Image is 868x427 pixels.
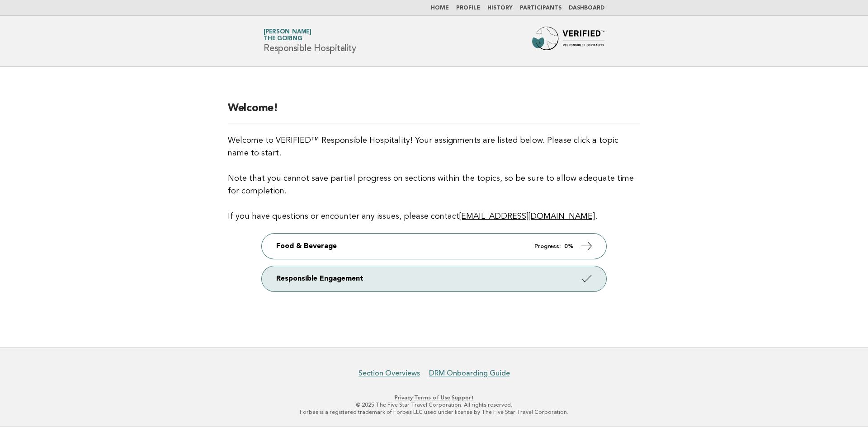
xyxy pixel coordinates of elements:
a: Profile [456,5,480,11]
a: Section Overviews [359,369,420,378]
a: Support [452,394,474,401]
a: History [487,5,513,11]
a: Privacy [395,394,413,401]
p: · · [157,394,711,401]
p: Welcome to VERIFIED™ Responsible Hospitality! Your assignments are listed below. Please click a t... [228,134,640,223]
a: Home [431,5,449,11]
a: Terms of Use [414,394,450,401]
span: The Goring [264,36,302,42]
img: Forbes Travel Guide [532,27,604,56]
strong: 0% [564,244,574,249]
a: Dashboard [569,5,604,11]
a: Participants [520,5,561,11]
a: Food & Beverage Progress: 0% [262,234,606,259]
em: Progress: [534,244,561,249]
a: DRM Onboarding Guide [429,369,510,378]
h1: Responsible Hospitality [264,29,356,53]
h2: Welcome! [228,101,640,123]
p: © 2025 The Five Star Travel Corporation. All rights reserved. [157,401,711,408]
p: Forbes is a registered trademark of Forbes LLC used under license by The Five Star Travel Corpora... [157,408,711,416]
a: [PERSON_NAME]The Goring [264,29,311,42]
a: [EMAIL_ADDRESS][DOMAIN_NAME] [459,212,595,221]
a: Responsible Engagement [262,266,606,291]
